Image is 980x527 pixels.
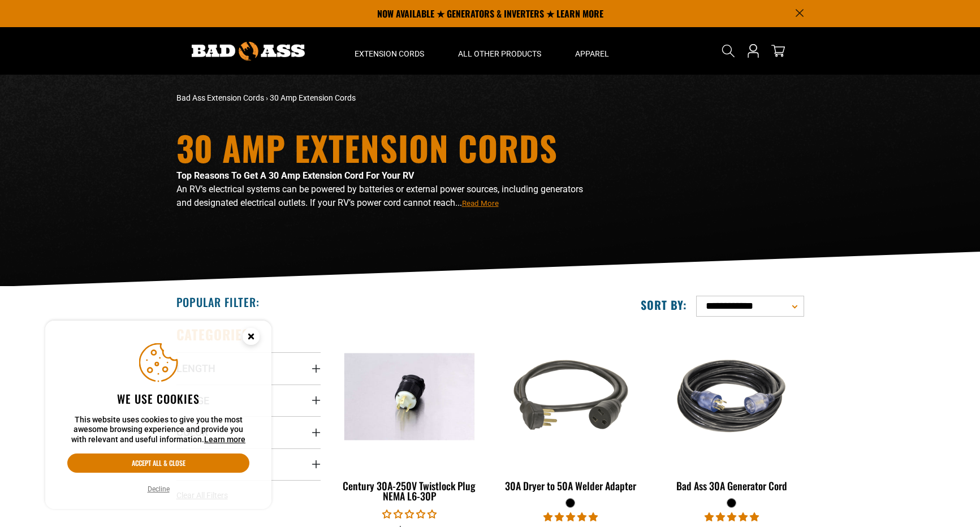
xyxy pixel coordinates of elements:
[659,481,804,491] div: Bad Ass 30A Generator Cord
[705,512,759,522] span: 5.00 stars
[67,391,249,406] h2: We use cookies
[382,509,437,520] span: 0.00 stars
[338,481,482,501] div: Century 30A-250V Twistlock Plug NEMA L6-30P
[575,49,609,59] span: Apparel
[266,93,268,102] span: ›
[659,326,804,498] a: black Bad Ass 30A Generator Cord
[458,49,541,59] span: All Other Products
[499,331,642,461] img: black
[558,27,626,75] summary: Apparel
[719,42,737,60] summary: Search
[270,93,356,102] span: 30 Amp Extension Cords
[338,326,482,508] a: Century 30A-250V Twistlock Plug NEMA L6-30P Century 30A-250V Twistlock Plug NEMA L6-30P
[641,297,687,312] label: Sort by:
[176,131,589,165] h1: 30 Amp Extension Cords
[498,481,642,491] div: 30A Dryer to 50A Welder Adapter
[498,326,642,498] a: black 30A Dryer to 50A Welder Adapter
[176,295,260,309] h2: Popular Filter:
[176,92,589,104] nav: breadcrumbs
[45,321,271,509] aside: Cookie Consent
[355,49,424,59] span: Extension Cords
[543,512,598,522] span: 5.00 stars
[176,93,264,102] a: Bad Ass Extension Cords
[338,27,441,75] summary: Extension Cords
[176,183,589,210] p: An RV’s electrical systems can be powered by batteries or external power sources, including gener...
[144,483,173,495] button: Decline
[441,27,558,75] summary: All Other Products
[67,415,249,445] p: This website uses cookies to give you the most awesome browsing experience and provide you with r...
[462,199,499,208] span: Read More
[660,331,803,461] img: black
[204,435,245,444] a: Learn more
[192,42,305,61] img: Bad Ass Extension Cords
[67,453,249,473] button: Accept all & close
[176,170,414,181] strong: Top Reasons To Get A 30 Amp Extension Cord For Your RV
[338,353,481,440] img: Century 30A-250V Twistlock Plug NEMA L6-30P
